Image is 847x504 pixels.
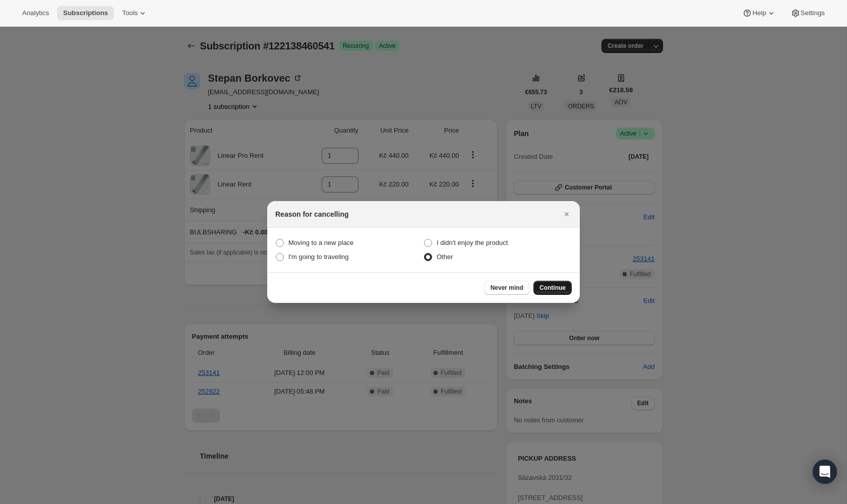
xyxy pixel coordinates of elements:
span: Help [752,9,766,17]
span: Moving to a new place [288,239,353,246]
span: I didn't enjoy the product [437,239,508,246]
button: Continue [533,281,572,295]
span: Continue [539,284,566,292]
button: Never mind [485,281,529,295]
span: Analytics [22,9,49,17]
button: Subscriptions [57,6,114,20]
span: Tools [122,9,138,17]
span: Subscriptions [63,9,108,17]
button: Help [736,6,782,20]
button: Settings [784,6,831,20]
span: I'm going to traveling [288,253,349,261]
button: Analytics [16,6,55,20]
button: Tools [116,6,154,20]
span: Never mind [491,284,523,292]
h2: Reason for cancelling [275,209,348,219]
div: Open Intercom Messenger [813,460,837,484]
span: Other [437,253,453,261]
span: Settings [801,9,825,17]
button: Close [560,207,574,221]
